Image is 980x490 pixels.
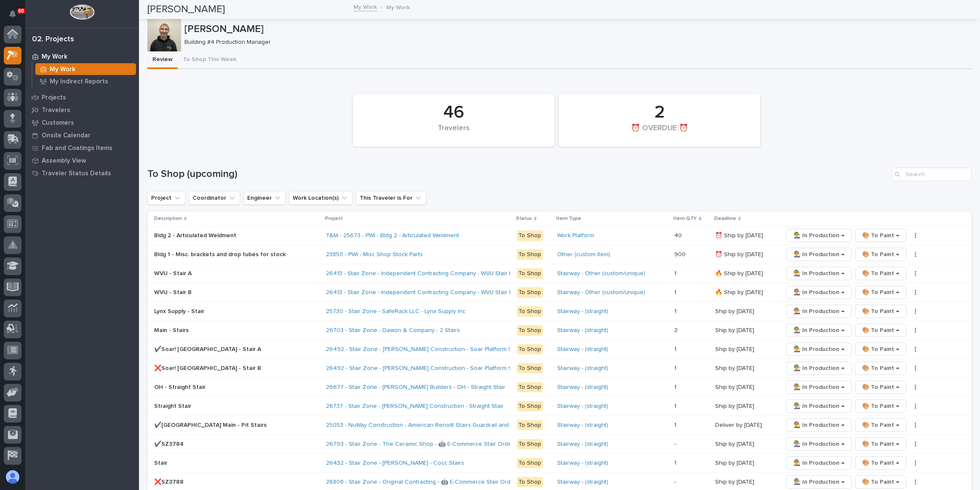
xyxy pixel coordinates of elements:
[786,361,852,375] button: 👨‍🏭 In Production →
[715,230,765,239] p: ⏰ Ship by [DATE]
[326,346,552,353] a: 26492 - Stair Zone - [PERSON_NAME] Construction - Soar Platform Stairs & Railings
[557,479,608,486] a: Stairway - (straight)
[517,268,543,279] div: To Shop
[517,401,543,412] div: To Shop
[793,249,844,260] span: 👨‍🏭 In Production →
[326,327,460,334] a: 26703 - Stair Zone - Dawon & Company - 2 Stairs
[557,460,608,467] a: Stairway - (straight)
[715,249,765,258] p: ⏰ Ship by [DATE]
[154,477,185,486] p: ❌SZ3788
[154,401,193,410] p: Straight Stair
[4,5,21,23] button: Notifications
[42,145,112,152] p: Fab and Coatings Items
[154,344,263,353] p: ✔️Soar! [GEOGRAPHIC_DATA] - Stair A
[793,401,844,411] span: 👨‍🏭 In Production →
[517,249,543,260] div: To Shop
[517,306,543,317] div: To Shop
[154,420,268,429] p: ✔️[GEOGRAPHIC_DATA] Main - Pit Stairs
[326,384,505,391] a: 26677 - Stair Zone - [PERSON_NAME] Builders - OH - Straight Stair
[42,107,70,114] p: Travelers
[154,249,287,258] p: Bldg 1 - Misc. brackets and drop tubes for stock
[154,306,206,315] p: Lynx Supply - Stair
[674,344,678,353] p: 1
[855,286,906,299] button: 🎨 To Paint →
[557,232,594,239] a: Work Platform
[147,168,888,180] h1: To Shop (upcoming)
[855,324,906,337] button: 🎨 To Paint →
[715,439,756,448] p: Ship by [DATE]
[517,325,543,336] div: To Shop
[786,267,852,280] button: 👨‍🏭 In Production →
[147,264,972,283] tr: WVU - Stair AWVU - Stair A 26413 - Stair Zone - Independent Contracting Company - WVU Stair Repla...
[42,157,86,165] p: Assembly View
[154,363,263,372] p: ❌Soar! [GEOGRAPHIC_DATA] - Stair B
[557,308,608,315] a: Stairway - (straight)
[326,479,516,486] a: 26808 - Stair Zone - Original Contracting - 🤖 E-Commerce Stair Order
[325,214,343,223] p: Project
[786,399,852,413] button: 👨‍🏭 In Production →
[326,403,504,410] a: 26737 - Stair Zone - [PERSON_NAME] Construction - Straight Stair
[42,119,74,127] p: Customers
[892,168,972,181] input: Search
[147,302,972,321] tr: Lynx Supply - StairLynx Supply - Stair 25730 - Stair Zone - SafeRack LLC - Lynx Supply Inc To Sho...
[326,251,423,258] a: 23850 - PWI - Misc Shop Stock Parts
[793,363,844,373] span: 👨‍🏭 In Production →
[367,102,540,123] div: 46
[326,460,464,467] a: 26432 - Stair Zone - [PERSON_NAME] - Cocc Stairs
[154,268,193,277] p: WVU - Stair A
[50,78,108,86] p: My Indirect Reports
[289,191,352,205] button: Work Location(s)
[557,384,608,391] a: Stairway - (straight)
[855,267,906,280] button: 🎨 To Paint →
[573,124,746,142] div: ⏰ OVERDUE ⏰
[674,458,678,467] p: 1
[11,10,21,24] div: Notifications60
[715,477,756,486] p: Ship by [DATE]
[855,437,906,451] button: 🎨 To Paint →
[862,230,899,241] span: 🎨 To Paint →
[862,344,899,354] span: 🎨 To Paint →
[715,268,765,277] p: 🔥 Ship by [DATE]
[793,420,844,430] span: 👨‍🏭 In Production →
[189,191,240,205] button: Coordinator
[786,286,852,299] button: 👨‍🏭 In Production →
[715,401,756,410] p: Ship by [DATE]
[793,287,844,297] span: 👨‍🏭 In Production →
[855,418,906,432] button: 🎨 To Paint →
[715,287,765,296] p: 🔥 Ship by [DATE]
[517,344,543,355] div: To Shop
[855,248,906,261] button: 🎨 To Paint →
[786,418,852,432] button: 👨‍🏭 In Production →
[715,420,764,429] p: Deliver by [DATE]
[715,382,756,391] p: Ship by [DATE]
[147,359,972,378] tr: ❌Soar! [GEOGRAPHIC_DATA] - Stair B❌Soar! [GEOGRAPHIC_DATA] - Stair B 26492 - Stair Zone - [PERSON...
[674,382,678,391] p: 1
[147,51,178,69] button: Review
[715,306,756,315] p: Ship by [DATE]
[367,124,540,142] div: Travelers
[147,416,972,435] tr: ✔️[GEOGRAPHIC_DATA] Main - Pit Stairs✔️[GEOGRAPHIC_DATA] Main - Pit Stairs 25053 - NuWay Construc...
[557,422,608,429] a: Stairway - (straight)
[557,270,645,277] a: Stairway - Other (custom/unique)
[326,232,459,239] a: T&M - 25673 - PWI - Bldg 2 - Articulated Weldment
[557,441,608,448] a: Stairway - (straight)
[793,325,844,335] span: 👨‍🏭 In Production →
[42,94,66,102] p: Projects
[573,102,746,123] div: 2
[517,363,543,374] div: To Shop
[715,344,756,353] p: Ship by [DATE]
[517,287,543,298] div: To Shop
[517,439,543,450] div: To Shop
[557,346,608,353] a: Stairway - (straight)
[50,66,75,73] p: My Work
[147,191,185,205] button: Project
[326,365,552,372] a: 26492 - Stair Zone - [PERSON_NAME] Construction - Soar Platform Stairs & Railings
[714,214,736,223] p: Deadline
[786,456,852,470] button: 👨‍🏭 In Production →
[147,397,972,416] tr: Straight StairStraight Stair 26737 - Stair Zone - [PERSON_NAME] Construction - Straight Stair To ...
[147,283,972,302] tr: WVU - Stair BWVU - Stair B 26413 - Stair Zone - Independent Contracting Company - WVU Stair Repla...
[674,401,678,410] p: 1
[42,53,67,61] p: My Work
[147,321,972,340] tr: Main - StairsMain - Stairs 26703 - Stair Zone - Dawon & Company - 2 Stairs To ShopStairway - (str...
[862,420,899,430] span: 🎨 To Paint →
